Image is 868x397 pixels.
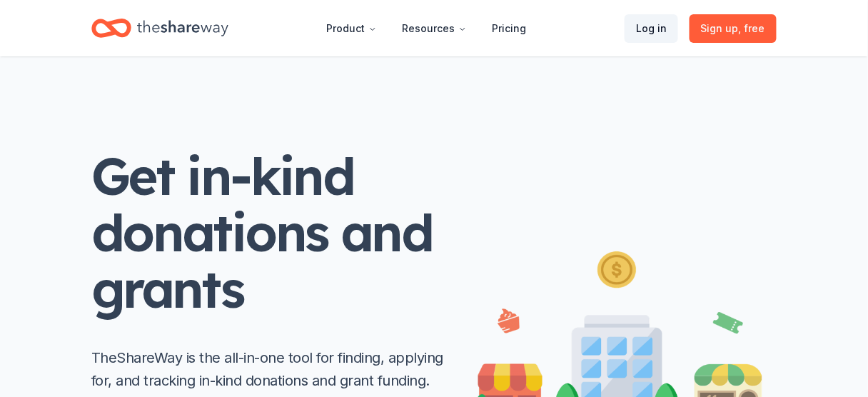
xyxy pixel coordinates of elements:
[739,22,765,34] span: , free
[391,14,478,43] button: Resources
[481,14,538,43] a: Pricing
[701,20,765,37] span: Sign up
[316,11,538,45] nav: Main
[91,11,228,45] a: Home
[91,346,448,392] p: TheShareWay is the all-in-one tool for finding, applying for, and tracking in-kind donations and ...
[91,148,448,318] h1: Get in-kind donations and grants
[316,14,388,43] button: Product
[690,14,777,43] a: Sign up, free
[625,14,678,43] a: Log in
